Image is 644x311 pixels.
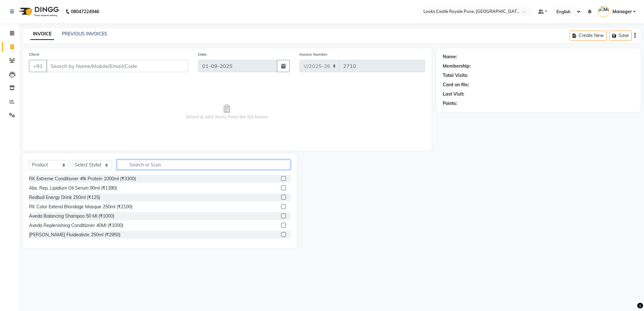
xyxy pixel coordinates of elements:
img: logo [16,3,61,21]
div: Aveda Replenishing Conditioner 40Ml (₹1000) [29,222,123,229]
span: Select & add items from the list below [29,80,425,144]
div: Total Visits: [443,72,468,79]
label: Client [29,52,39,57]
button: Create New [570,31,607,41]
label: Date [198,52,207,57]
div: Last Visit: [443,91,464,98]
input: Search by Name/Mobile/Email/Code [46,60,188,72]
img: Manager [598,6,609,17]
button: Save [609,31,632,41]
span: Manager [612,8,632,15]
div: [PERSON_NAME] Fluidealiste 250ml (₹2950) [29,231,120,238]
input: Search or Scan [117,160,290,170]
b: 08047224946 [71,3,99,21]
div: Membership: [443,63,471,70]
div: Card on file: [443,81,469,88]
button: +91 [29,60,47,72]
div: Abs. Rep. Lipidium Oil Serum 90ml (₹1390) [29,185,117,192]
div: Name: [443,53,457,60]
div: RK Color Extend Blondage Masque 250ml (₹2100) [29,203,132,210]
a: PREVIOUS INVOICES [62,31,107,37]
div: Redbull Energy Drink 250ml (₹125) [29,194,100,201]
div: Aveda Balancing Shampoo 50 Ml (₹1000) [29,213,114,220]
label: Invoice Number [299,52,327,57]
div: Points: [443,100,457,107]
a: INVOICE [30,28,54,40]
div: RK Extreme Conditioner 4% Protein 1000ml (₹3300) [29,175,136,182]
